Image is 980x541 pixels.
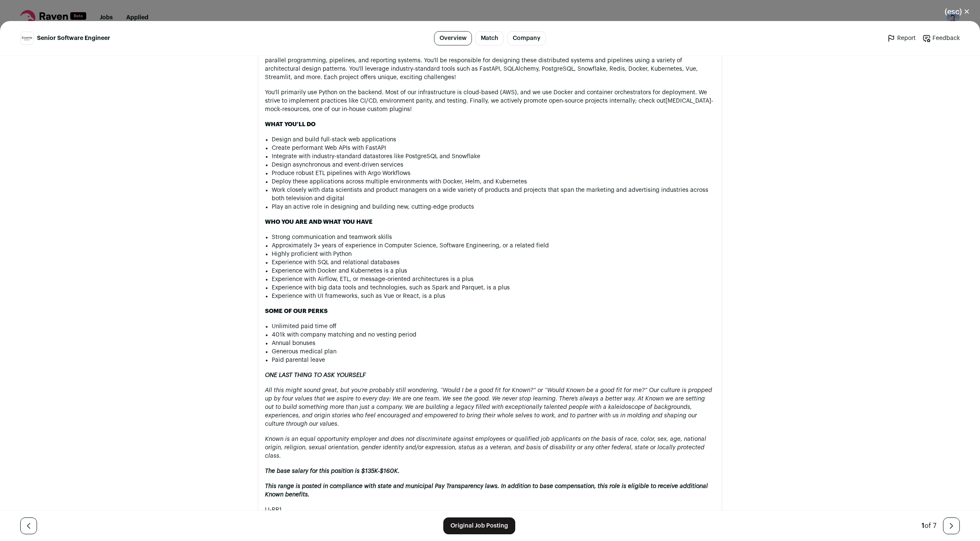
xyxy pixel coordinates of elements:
[272,178,715,186] li: Deploy these applications across multiple environments with Docker, Helm, and Kubernetes
[272,356,715,364] li: Paid parental leave
[272,152,715,161] li: Integrate with industry-standard datastores like PostgreSQL and Snowflake
[37,34,110,42] span: Senior Software Engineer
[922,521,936,531] div: of 7
[272,250,715,258] li: Highly proficient with Python
[475,31,504,45] a: Match
[272,144,715,152] li: Create performant Web APIs with FastAPI
[922,522,924,529] span: 1
[21,36,33,41] img: bfa9973ed8a9a70f35f59d16a335f17d88ae2c0f45efe8ba688fced51ddf83b8.jpg
[272,292,715,300] li: Experience with UI frameworks, such as Vue or React, is a plus
[887,34,916,42] a: Report
[265,372,366,378] em: ONE LAST THING TO ASK YOURSELF
[272,161,715,169] li: Design asynchronous and event-driven services
[265,219,373,225] strong: WHO YOU ARE AND WHAT YOU HAVE
[272,339,715,347] li: Annual bonuses
[272,284,715,292] li: Experience with big data tools and technologies, such as Spark and Parquet, is a plus
[272,267,715,275] li: Experience with Docker and Kubernetes is a plus
[443,517,515,534] a: Original Job Posting
[265,308,328,314] strong: SOME OF OUR PERKS
[265,483,708,498] em: This range is posted in compliance with state and municipal Pay Transparency laws. In addition to...
[272,233,715,241] li: Strong communication and teamwork skills
[272,331,715,339] li: 401k with company matching and no vesting period
[265,387,712,427] em: All this might sound great, but you’re probably still wondering, “Would I be a good fit for Known...
[272,186,715,203] li: Work closely with data scientists and product managers on a wide variety of products and projects...
[272,322,715,331] li: Unlimited paid time off
[434,31,472,45] a: Overview
[272,275,715,284] li: Experience with Airflow, ETL, or message-oriented architectures is a plus
[272,241,715,250] li: Approximately 3+ years of experience in Computer Science, Software Engineering, or a related field
[272,169,715,178] li: Produce robust ETL pipelines with Argo Workflows
[265,468,400,474] em: The base salary for this position is $135K-$160K.
[272,347,715,356] li: Generous medical plan
[272,258,715,267] li: Experience with SQL and relational databases
[265,88,715,114] p: You'll primarily use Python on the backend. Most of our infrastructure is cloud-based (AWS), and ...
[272,135,715,144] li: Design and build full-stack web applications
[507,31,546,45] a: Company
[265,436,706,459] em: Known is an equal opportunity employer and does not discriminate against employees or qualified j...
[935,3,980,21] button: Close modal
[265,122,315,127] strong: WHAT YOU'LL DO
[265,40,715,82] p: Because our work is often project-driven, we are constantly reevaluating and updating our tech st...
[265,506,715,514] h1: LI-RR1
[272,203,715,211] li: Play an active role in designing and building new, cutting-edge products
[922,34,960,42] a: Feedback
